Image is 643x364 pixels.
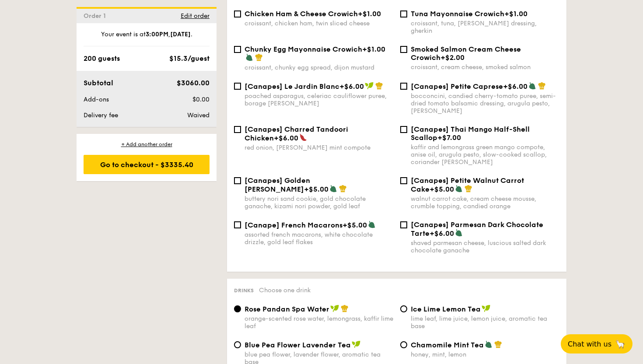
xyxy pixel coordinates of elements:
div: kaffir and lemongrass green mango compote, anise oil, arugula pesto, slow-cooked scallop, coriand... [411,143,559,166]
div: croissant, tuna, [PERSON_NAME] dressing, gherkin [411,20,559,35]
div: red onion, [PERSON_NAME] mint compote [245,144,393,151]
span: [Canapes] Le Jardin Blanc [245,82,339,91]
span: Subtotal [84,79,113,87]
input: [Canapes] Petite Caprese+$6.00bocconcini, candied cherry-tomato puree, semi-dried tomato balsamic... [400,83,407,90]
span: [Canapes] Thai Mango Half-Shell Scallop [411,125,530,142]
span: Smoked Salmon Cream Cheese Crowich [411,45,521,62]
div: + Add another order [84,141,210,148]
img: icon-chef-hat.a58ddaea.svg [255,53,263,61]
span: +$6.00 [339,82,364,91]
input: Blue Pea Flower Lavender Teablue pea flower, lavender flower, aromatic tea base [234,341,241,348]
span: +$7.00 [437,133,461,142]
img: icon-vegetarian.fe4039eb.svg [528,82,536,90]
div: poached asparagus, celeriac cauliflower puree, borage [PERSON_NAME] [245,92,393,107]
img: icon-chef-hat.a58ddaea.svg [339,185,347,192]
span: Order 1 [84,12,109,20]
span: Waived [187,112,210,119]
img: icon-spicy.37a8142b.svg [299,133,307,141]
img: icon-vegetarian.fe4039eb.svg [245,53,253,61]
span: +$1.00 [362,45,385,53]
div: Go to checkout - $3335.40 [84,155,210,174]
span: Drinks [234,287,254,294]
img: icon-chef-hat.a58ddaea.svg [494,340,502,348]
img: icon-chef-hat.a58ddaea.svg [465,185,472,192]
img: icon-vegetarian.fe4039eb.svg [455,229,463,237]
div: walnut carrot cake, cream cheese mousse, crumble topping, candied orange [411,195,559,210]
span: Tuna Mayonnaise Crowich [411,10,504,18]
div: honey, mint, lemon [411,351,559,358]
div: croissant, cream cheese, smoked salmon [411,63,559,71]
input: [Canapes] Charred Tandoori Chicken+$6.00red onion, [PERSON_NAME] mint compote [234,126,241,133]
input: Chamomile Mint Teahoney, mint, lemon [400,341,407,348]
img: icon-chef-hat.a58ddaea.svg [341,304,349,312]
div: $15.3/guest [169,53,210,64]
span: +$5.00 [304,185,328,193]
span: Edit order [181,12,210,20]
div: assorted french macarons, white chocolate drizzle, gold leaf flakes [245,231,393,246]
input: Rose Pandan Spa Waterorange-scented rose water, lemongrass, kaffir lime leaf [234,305,241,312]
div: lime leaf, lime juice, lemon juice, aromatic tea base [411,315,559,330]
span: $3060.00 [177,79,210,87]
span: Chat with us [568,340,612,348]
span: [Canapes] Parmesan Dark Chocolate Tarte [411,220,543,238]
div: croissant, chunky egg spread, dijon mustard [245,64,393,71]
img: icon-vegan.f8ff3823.svg [352,340,360,348]
span: [Canapes] Petite Caprese [411,82,503,91]
div: shaved parmesan cheese, luscious salted dark chocolate ganache [411,239,559,254]
span: Delivery fee [84,112,118,119]
span: +$1.00 [504,10,528,18]
span: [Canape] French Macarons [245,221,342,229]
span: [Canapes] Golden [PERSON_NAME] [245,176,310,193]
strong: [DATE] [170,31,191,38]
img: icon-vegan.f8ff3823.svg [482,304,490,312]
span: Rose Pandan Spa Water [245,305,329,313]
input: Ice Lime Lemon Tealime leaf, lime juice, lemon juice, aromatic tea base [400,305,407,312]
input: [Canapes] Petite Walnut Carrot Cake+$5.00walnut carrot cake, cream cheese mousse, crumble topping... [400,177,407,184]
span: +$6.00 [274,134,298,142]
span: [Canapes] Petite Walnut Carrot Cake [411,176,524,193]
span: +$6.00 [503,82,528,91]
div: bocconcini, candied cherry-tomato puree, semi-dried tomato balsamic dressing, arugula pesto, [PER... [411,92,559,115]
img: icon-vegetarian.fe4039eb.svg [329,185,337,192]
button: Chat with us🦙 [561,334,633,353]
span: Add-ons [84,96,109,103]
div: orange-scented rose water, lemongrass, kaffir lime leaf [245,315,393,330]
span: [Canapes] Charred Tandoori Chicken [245,125,348,142]
span: 🦙 [615,339,626,349]
input: [Canapes] Le Jardin Blanc+$6.00poached asparagus, celeriac cauliflower puree, borage [PERSON_NAME] [234,83,241,90]
div: croissant, chicken ham, twin sliced cheese [245,20,393,27]
span: +$5.00 [430,185,454,193]
img: icon-vegan.f8ff3823.svg [330,304,339,312]
span: +$6.00 [430,229,454,238]
span: $0.00 [192,96,210,103]
span: +$1.00 [358,10,381,18]
img: icon-vegan.f8ff3823.svg [365,82,374,90]
img: icon-vegetarian.fe4039eb.svg [368,220,376,228]
span: Chicken Ham & Cheese Crowich [245,10,358,18]
img: icon-chef-hat.a58ddaea.svg [538,82,546,90]
span: Chunky Egg Mayonnaise Crowich [245,45,362,53]
input: Chunky Egg Mayonnaise Crowich+$1.00croissant, chunky egg spread, dijon mustard [234,46,241,53]
input: Tuna Mayonnaise Crowich+$1.00croissant, tuna, [PERSON_NAME] dressing, gherkin [400,10,407,17]
input: [Canape] French Macarons+$5.00assorted french macarons, white chocolate drizzle, gold leaf flakes [234,221,241,228]
span: Ice Lime Lemon Tea [411,305,481,313]
input: [Canapes] Thai Mango Half-Shell Scallop+$7.00kaffir and lemongrass green mango compote, anise oil... [400,126,407,133]
div: 200 guests [84,53,120,64]
img: icon-vegetarian.fe4039eb.svg [455,185,463,192]
span: Choose one drink [259,287,311,294]
div: Your event is at , . [84,30,210,46]
span: Blue Pea Flower Lavender Tea [245,341,351,349]
img: icon-vegetarian.fe4039eb.svg [485,340,493,348]
span: Chamomile Mint Tea [411,341,484,349]
strong: 3:00PM [146,31,168,38]
input: Smoked Salmon Cream Cheese Crowich+$2.00croissant, cream cheese, smoked salmon [400,46,407,53]
input: [Canapes] Parmesan Dark Chocolate Tarte+$6.00shaved parmesan cheese, luscious salted dark chocola... [400,221,407,228]
span: +$2.00 [440,53,465,62]
img: icon-chef-hat.a58ddaea.svg [375,82,383,90]
input: [Canapes] Golden [PERSON_NAME]+$5.00buttery nori sand cookie, gold chocolate ganache, kizami nori... [234,177,241,184]
span: +$5.00 [342,221,367,229]
div: buttery nori sand cookie, gold chocolate ganache, kizami nori powder, gold leaf [245,195,393,210]
input: Chicken Ham & Cheese Crowich+$1.00croissant, chicken ham, twin sliced cheese [234,10,241,17]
